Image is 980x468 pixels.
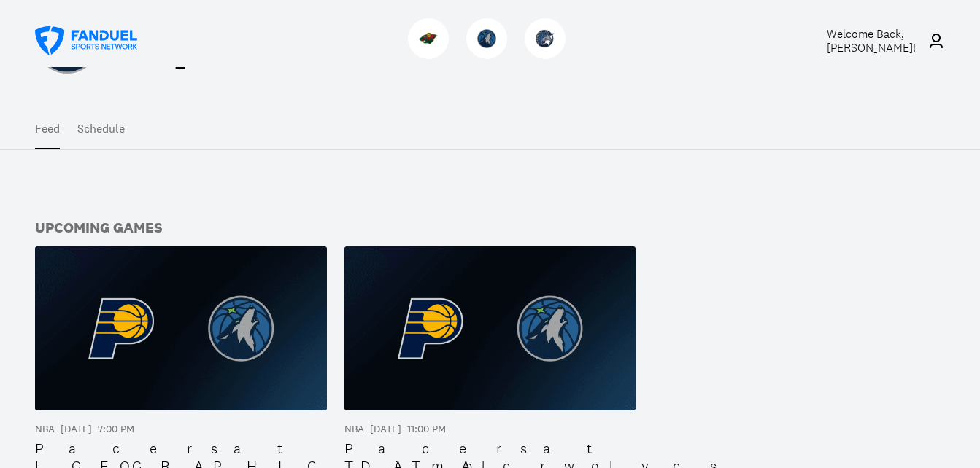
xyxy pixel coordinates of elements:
div: 11:00 PM [407,422,446,437]
img: Lynx [536,29,555,48]
div: [DATE] [370,422,401,437]
a: LynxLynx [525,47,571,62]
button: Feed [35,109,60,149]
a: FanDuel Sports Network [35,26,137,55]
div: NBA [35,422,55,437]
div: NBA [344,422,364,437]
a: TimberwolvesTimberwolves [466,47,513,62]
div: 7:00 PM [98,422,134,437]
span: Welcome Back, [PERSON_NAME] ! [827,26,916,55]
div: Upcoming Games [35,220,163,235]
img: Wild [419,29,438,48]
div: [US_STATE] Timberwolves [117,29,550,71]
a: WildWild [408,47,455,62]
button: Schedule [77,109,125,149]
div: [DATE] [61,422,92,437]
img: Timberwolves [477,29,496,48]
a: Welcome Back,[PERSON_NAME]! [809,27,945,55]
